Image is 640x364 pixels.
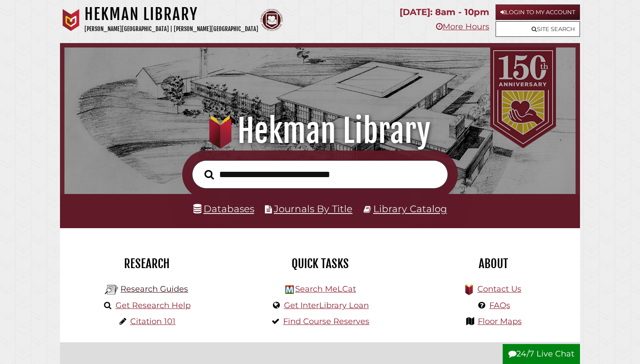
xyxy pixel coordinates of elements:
[283,317,369,326] a: Find Course Reserves
[496,4,580,20] a: Login to My Account
[60,9,82,31] img: Calvin University
[84,24,258,34] p: [PERSON_NAME][GEOGRAPHIC_DATA] | [PERSON_NAME][GEOGRAPHIC_DATA]
[74,111,566,150] h1: Hekman Library
[84,4,258,24] h1: Hekman Library
[193,203,254,214] a: Databases
[436,22,489,32] a: More Hours
[116,301,191,310] a: Get Research Help
[478,317,522,326] a: Floor Maps
[496,21,580,37] a: Site Search
[373,203,447,214] a: Library Catalog
[200,167,218,182] button: Search
[295,284,356,294] a: Search MeLCat
[284,301,369,310] a: Get InterLibrary Loan
[130,317,176,326] a: Citation 101
[105,283,118,297] img: Hekman Library Logo
[240,256,400,271] h2: Quick Tasks
[204,169,214,179] i: Search
[477,284,521,294] a: Contact Us
[489,301,510,310] a: FAQs
[400,4,489,20] p: [DATE]: 8am - 10pm
[260,9,283,31] img: Calvin Theological Seminary
[120,284,188,294] a: Research Guides
[285,285,294,294] img: Hekman Library Logo
[274,203,352,214] a: Journals By Title
[413,256,573,271] h2: About
[67,256,227,271] h2: Research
